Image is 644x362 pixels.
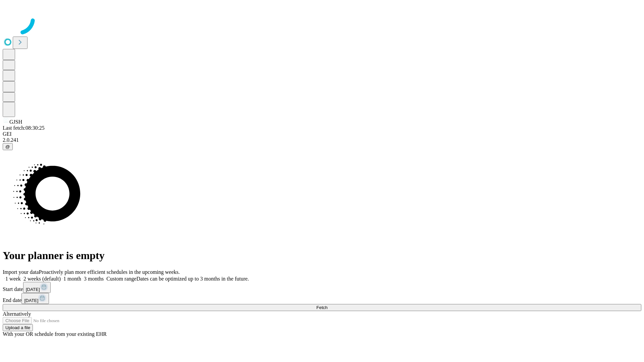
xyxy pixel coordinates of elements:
[24,298,38,303] span: [DATE]
[3,131,641,137] div: GEI
[106,276,136,282] span: Custom range
[3,331,107,337] span: With your OR schedule from your existing EHR
[3,282,641,293] div: Start date
[84,276,104,282] span: 3 months
[137,276,249,282] span: Dates can be optimized up to 3 months in the future.
[3,249,641,262] h1: Your planner is empty
[23,276,61,282] span: 2 weeks (default)
[3,125,45,131] span: Last fetch: 08:30:25
[26,287,40,292] span: [DATE]
[39,269,180,275] span: Proactively plan more efficient schedules in the upcoming weeks.
[3,311,31,317] span: Alternatively
[3,269,39,275] span: Import your data
[23,282,51,293] button: [DATE]
[3,137,641,143] div: 2.0.241
[3,324,33,331] button: Upload a file
[3,304,641,311] button: Fetch
[21,293,49,304] button: [DATE]
[5,144,10,149] span: @
[5,276,21,282] span: 1 week
[316,305,327,310] span: Fetch
[9,119,22,125] span: GJSH
[3,143,13,150] button: @
[63,276,81,282] span: 1 month
[3,293,641,304] div: End date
